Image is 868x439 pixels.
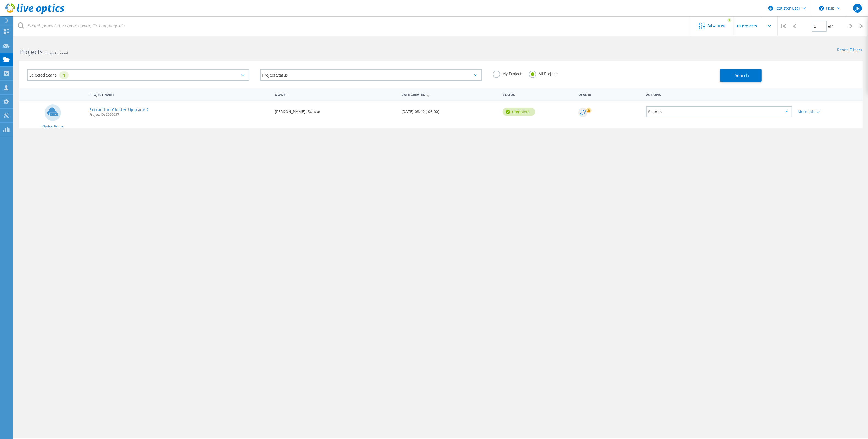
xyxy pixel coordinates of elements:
[503,108,535,116] div: Complete
[86,89,272,99] div: Project Name
[857,16,868,36] div: |
[399,101,500,119] div: [DATE] 08:49 (-06:00)
[14,16,690,36] input: Search projects by name, owner, ID, company, etc
[778,16,789,36] div: |
[576,89,643,99] div: Deal Id
[272,101,399,119] div: [PERSON_NAME], Suncor
[89,113,269,116] span: Project ID: 2996037
[855,6,860,10] span: JR
[89,108,149,112] a: Extraction Cluster Upgrade 2
[5,11,64,15] a: Live Optics Dashboard
[798,110,860,114] div: More Info
[819,6,824,11] svg: \n
[643,89,795,99] div: Actions
[837,48,863,53] a: Reset Filters
[646,106,792,117] div: Actions
[272,89,399,99] div: Owner
[708,24,726,28] span: Advanced
[260,69,482,81] div: Project Status
[42,125,63,128] span: Optical Prime
[720,69,762,82] button: Search
[529,71,559,76] label: All Projects
[493,71,523,76] label: My Projects
[59,71,69,79] div: 1
[43,51,68,55] span: 1 Projects Found
[399,89,500,100] div: Date Created
[500,89,576,99] div: Status
[828,24,834,29] span: of 1
[735,72,749,79] span: Search
[27,69,249,81] div: Selected Scans
[19,47,43,56] b: Projects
